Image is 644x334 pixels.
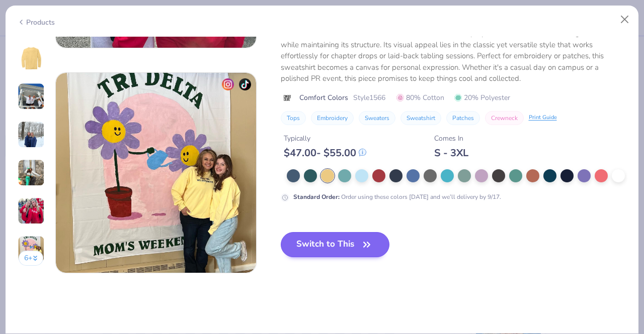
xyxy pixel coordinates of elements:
span: Comfort Colors [299,92,348,103]
button: Switch to This [281,232,390,257]
button: Embroidery [311,111,354,125]
div: Print Guide [529,114,557,122]
img: User generated content [18,159,45,186]
div: Comes In [434,133,468,144]
button: Sweatshirt [400,111,441,125]
img: User generated content [18,197,45,225]
button: Tops [281,111,306,125]
div: Typically [284,133,366,144]
div: Order using these colors [DATE] and we’ll delivery by 9/17. [293,192,501,201]
button: Sweaters [359,111,395,125]
span: Style 1566 [353,92,385,103]
img: User generated content [18,121,45,148]
img: brand logo [281,94,294,102]
button: 6+ [19,251,43,266]
div: $ 47.00 - $ 55.00 [284,147,366,159]
button: Close [615,10,634,29]
img: Back [19,46,43,70]
div: Products [17,17,55,28]
span: 20% Polyester [454,92,510,103]
img: User generated content [18,236,45,263]
img: tiktok-icon.png [239,78,251,90]
button: Crewneck [485,111,524,125]
img: 461aa8e1-a5b7-4568-b6e3-de70b496ba7d [56,73,256,273]
div: Comfort Colors' Adult Crewneck Sweatshirt is the go-to for those who value comfort without compro... [281,5,627,84]
strong: Standard Order : [293,193,340,201]
img: insta-icon.png [222,78,234,90]
button: Patches [446,111,480,125]
img: User generated content [18,83,45,110]
div: S - 3XL [434,147,468,159]
span: 80% Cotton [396,92,444,103]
